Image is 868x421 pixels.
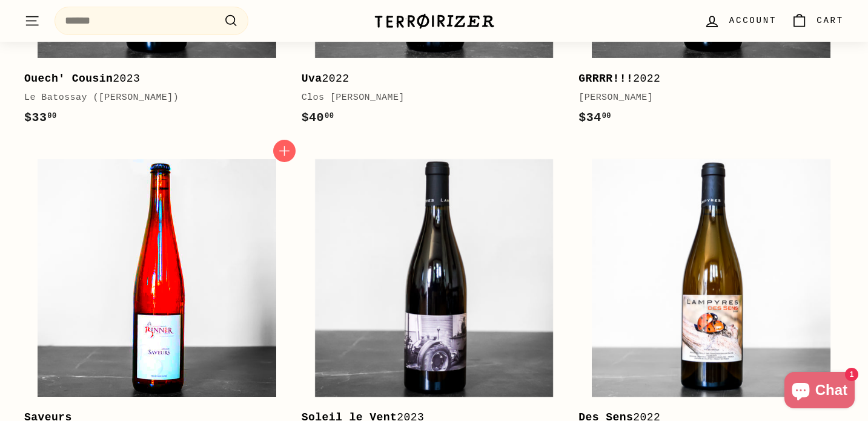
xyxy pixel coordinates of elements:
b: GRRRR!!! [578,73,633,85]
div: Le Batossay ([PERSON_NAME]) [24,91,277,105]
a: Cart [784,3,851,39]
span: $33 [24,111,57,125]
div: 2022 [302,70,555,88]
sup: 00 [47,112,56,120]
sup: 00 [602,112,611,120]
span: Cart [817,14,844,27]
b: Uva [302,73,322,85]
div: 2022 [578,70,832,88]
div: Clos [PERSON_NAME] [302,91,555,105]
span: Account [729,14,777,27]
span: $40 [302,111,334,125]
div: 2023 [24,70,277,88]
sup: 00 [325,112,334,120]
div: [PERSON_NAME] [578,91,832,105]
inbox-online-store-chat: Shopify online store chat [781,372,858,411]
span: $34 [578,111,611,125]
a: Account [697,3,784,39]
b: Ouech' Cousin [24,73,113,85]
